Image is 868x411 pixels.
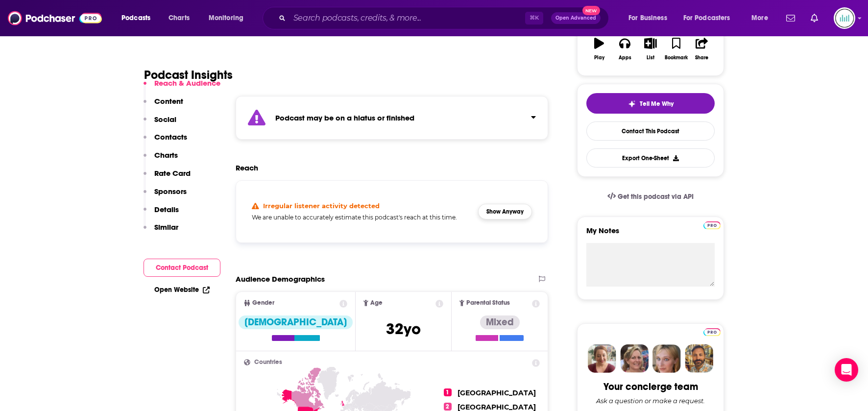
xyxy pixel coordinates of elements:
label: My Notes [586,226,715,243]
span: Podcasts [121,11,150,25]
strong: Podcast may be on a hiatus or finished [275,113,414,122]
p: Charts [154,150,178,160]
div: [DEMOGRAPHIC_DATA] [239,315,353,329]
h2: Reach [236,163,258,172]
div: Apps [619,55,631,61]
h1: Podcast Insights [144,68,233,82]
div: Bookmark [665,55,688,61]
p: Details [154,205,179,214]
button: Show Anyway [478,204,532,219]
img: Jules Profile [652,344,681,373]
div: Search podcasts, credits, & more... [272,7,618,29]
button: open menu [115,10,163,26]
a: Get this podcast via API [600,185,701,209]
button: Share [689,31,715,67]
button: Contact Podcast [144,259,220,277]
p: Similar [154,222,178,232]
span: Tell Me Why [640,100,674,108]
span: Parental Status [466,300,510,306]
div: Play [594,55,604,61]
a: Open Website [154,286,210,294]
button: open menu [202,10,256,26]
button: open menu [677,10,745,26]
p: Content [154,97,183,106]
a: Contact This Podcast [586,121,715,141]
img: Sydney Profile [588,344,616,373]
div: List [647,55,654,61]
span: 32 yo [386,319,421,338]
div: Ask a question or make a request. [596,397,705,405]
button: Social [144,115,176,133]
button: tell me why sparkleTell Me Why [586,93,715,114]
span: Logged in as podglomerate [834,7,855,29]
section: Click to expand status details [236,96,548,140]
span: For Podcasters [683,11,730,25]
a: Charts [162,10,195,26]
button: Reach & Audience [144,78,220,97]
span: Open Advanced [555,16,596,21]
p: Reach & Audience [154,78,220,88]
span: New [582,6,600,15]
img: Jon Profile [685,344,713,373]
span: Get this podcast via API [618,193,694,201]
span: 1 [444,388,452,396]
img: tell me why sparkle [628,100,636,108]
button: Show profile menu [834,7,855,29]
div: Open Intercom Messenger [835,358,858,382]
span: ⌘ K [525,12,543,24]
span: More [751,11,768,25]
a: Show notifications dropdown [782,10,799,26]
img: Barbara Profile [620,344,649,373]
button: Rate Card [144,169,191,187]
button: Similar [144,222,178,241]
button: Content [144,97,183,115]
button: Export One-Sheet [586,148,715,168]
input: Search podcasts, credits, & more... [289,10,525,26]
button: Sponsors [144,187,187,205]
div: Your concierge team [603,381,698,393]
h5: We are unable to accurately estimate this podcast's reach at this time. [252,214,470,221]
a: Show notifications dropdown [807,10,822,26]
img: Podchaser Pro [703,328,721,336]
span: Monitoring [209,11,243,25]
button: Charts [144,150,178,169]
span: Countries [254,359,282,365]
p: Rate Card [154,169,191,178]
span: Age [370,300,383,306]
button: Contacts [144,132,187,150]
span: 2 [444,403,452,411]
a: Pro website [703,220,721,229]
button: Play [586,31,612,67]
span: For Business [628,11,667,25]
button: open menu [622,10,679,26]
p: Sponsors [154,187,187,196]
button: Details [144,205,179,223]
img: User Profile [834,7,855,29]
span: [GEOGRAPHIC_DATA] [458,388,536,397]
p: Social [154,115,176,124]
h2: Audience Demographics [236,274,325,284]
span: Gender [252,300,274,306]
button: Bookmark [663,31,689,67]
div: Mixed [480,315,520,329]
button: open menu [745,10,780,26]
button: Apps [612,31,637,67]
p: Contacts [154,132,187,142]
span: Charts [169,11,190,25]
button: Open AdvancedNew [551,12,601,24]
img: Podchaser - Follow, Share and Rate Podcasts [8,9,102,27]
button: List [638,31,663,67]
h4: Irregular listener activity detected [263,202,380,210]
img: Podchaser Pro [703,221,721,229]
div: Share [695,55,708,61]
a: Pro website [703,327,721,336]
